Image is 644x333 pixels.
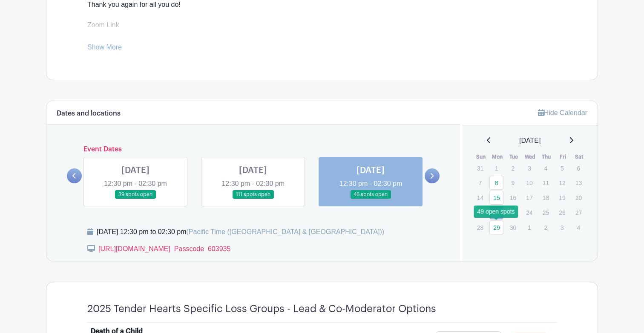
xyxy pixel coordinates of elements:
th: Mon [489,153,506,161]
p: 5 [555,162,569,175]
p: 3 [522,162,536,175]
a: [URL][DOMAIN_NAME] Passcode 603935 [98,245,230,252]
h6: Event Dates [82,145,425,153]
p: 14 [473,191,487,204]
a: 29 [489,220,503,235]
a: Show More [87,43,122,54]
p: 25 [539,206,553,219]
p: 19 [555,191,569,204]
p: 4 [539,162,553,175]
p: 21 [473,206,487,219]
div: [DATE] 12:30 pm to 02:30 pm [97,227,384,237]
th: Wed [522,153,538,161]
p: 31 [473,162,487,175]
th: Tue [506,153,522,161]
p: 24 [522,206,536,219]
p: 16 [506,191,520,204]
p: 18 [539,191,553,204]
span: [DATE] [519,136,540,146]
p: 10 [522,176,536,189]
th: Sun [473,153,489,161]
p: 28 [473,221,487,234]
h4: 2025 Tender Hearts Specific Loss Groups - Lead & Co-Moderator Options [87,303,436,315]
p: 2 [506,162,520,175]
a: [URL][DOMAIN_NAME] [87,32,159,39]
p: 3 [555,221,569,234]
p: 30 [506,221,520,234]
p: 1 [522,221,536,234]
a: 8 [489,176,503,190]
p: 27 [572,206,586,219]
p: 9 [506,176,520,189]
p: 13 [572,176,586,189]
p: 20 [572,191,586,204]
h6: Dates and locations [57,110,121,118]
th: Sat [571,153,588,161]
p: 17 [522,191,536,204]
p: 1 [489,162,503,175]
th: Thu [538,153,555,161]
div: 49 open spots [474,206,518,218]
p: 12 [555,176,569,189]
a: 15 [489,191,503,205]
p: 2 [539,221,553,234]
p: 7 [473,176,487,189]
p: 4 [572,221,586,234]
a: Hide Calendar [538,109,587,116]
p: 11 [539,176,553,189]
p: 6 [572,162,586,175]
span: (Pacific Time ([GEOGRAPHIC_DATA] & [GEOGRAPHIC_DATA])) [186,228,384,235]
p: 26 [555,206,569,219]
th: Fri [555,153,571,161]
